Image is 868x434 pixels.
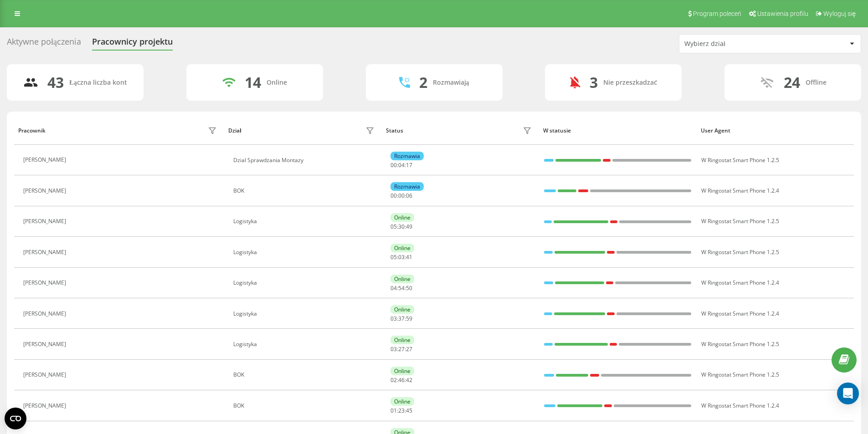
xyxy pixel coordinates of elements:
div: : : [390,316,412,322]
div: BOK [233,188,377,194]
span: W Ringostat Smart Phone 1.2.5 [701,340,779,348]
div: Rozmawiają [433,79,469,87]
div: : : [390,224,412,230]
span: 50 [406,284,412,292]
div: [PERSON_NAME] [23,311,68,317]
span: 03 [398,253,405,261]
span: W Ringostat Smart Phone 1.2.4 [701,402,779,409]
div: Logistyka [233,218,377,225]
span: 37 [398,315,405,322]
span: W Ringostat Smart Phone 1.2.5 [701,371,779,378]
div: Logistyka [233,341,377,347]
span: 00 [398,192,405,199]
div: Łączna liczba kont [69,79,127,87]
span: W Ringostat Smart Phone 1.2.4 [701,187,779,194]
span: 06 [406,192,412,199]
div: [PERSON_NAME] [23,341,68,347]
span: 02 [390,376,397,384]
div: : : [390,162,412,168]
span: W Ringostat Smart Phone 1.2.5 [701,156,779,164]
span: 17 [406,161,412,169]
span: 05 [390,253,397,261]
span: 27 [406,345,412,353]
span: 23 [398,407,405,414]
div: [PERSON_NAME] [23,157,68,163]
div: [PERSON_NAME] [23,372,68,378]
div: : : [390,346,412,352]
span: W Ringostat Smart Phone 1.2.4 [701,310,779,317]
span: Program poleceń [693,10,741,17]
span: W Ringostat Smart Phone 1.2.4 [701,279,779,286]
div: 43 [47,74,64,91]
div: Pracownicy projektu [92,37,173,51]
div: : : [390,377,412,383]
span: 27 [398,345,405,353]
div: BOK [233,372,377,378]
div: : : [390,254,412,260]
span: 03 [390,315,397,322]
div: Online [390,213,414,222]
span: 04 [390,284,397,292]
span: 30 [398,223,405,230]
div: : : [390,285,412,291]
div: Online [390,305,414,314]
span: 05 [390,223,397,230]
div: Logistyka [233,280,377,286]
div: Online [390,275,414,283]
div: Wybierz dział [684,40,793,48]
span: W Ringostat Smart Phone 1.2.5 [701,248,779,256]
div: Aktywne połączenia [7,37,81,51]
span: 59 [406,315,412,322]
div: User Agent [701,128,850,134]
span: 03 [390,345,397,353]
div: Dział [228,128,241,134]
div: [PERSON_NAME] [23,403,68,409]
div: Status [386,128,403,134]
div: Online [390,336,414,344]
span: Wyloguj się [823,10,856,17]
div: [PERSON_NAME] [23,249,68,255]
span: 54 [398,284,405,292]
span: 00 [390,192,397,199]
div: Online [390,367,414,375]
div: Logistyka [233,311,377,317]
span: Ustawienia profilu [757,10,808,17]
div: [PERSON_NAME] [23,218,68,225]
span: 01 [390,407,397,414]
div: [PERSON_NAME] [23,280,68,286]
div: Dzial Sprawdzania Montazy [233,157,377,163]
div: 14 [245,74,261,91]
div: Rozmawia [390,182,424,191]
div: [PERSON_NAME] [23,188,68,194]
div: W statusie [543,128,692,134]
span: 41 [406,253,412,261]
div: Rozmawia [390,152,424,160]
div: Pracownik [18,128,46,134]
div: 3 [590,74,598,91]
div: : : [390,408,412,414]
div: Online [390,244,414,252]
span: 49 [406,223,412,230]
span: W Ringostat Smart Phone 1.2.5 [701,217,779,225]
div: Open Intercom Messenger [837,383,859,404]
div: : : [390,193,412,199]
span: 04 [398,161,405,169]
div: 2 [419,74,427,91]
span: 42 [406,376,412,384]
div: Logistyka [233,249,377,255]
button: Open CMP widget [5,408,26,429]
div: 24 [784,74,800,91]
span: 00 [390,161,397,169]
div: BOK [233,403,377,409]
div: Online [267,79,287,87]
span: 46 [398,376,405,384]
div: Nie przeszkadzać [603,79,657,87]
span: 45 [406,407,412,414]
div: Offline [806,79,827,87]
div: Online [390,397,414,406]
